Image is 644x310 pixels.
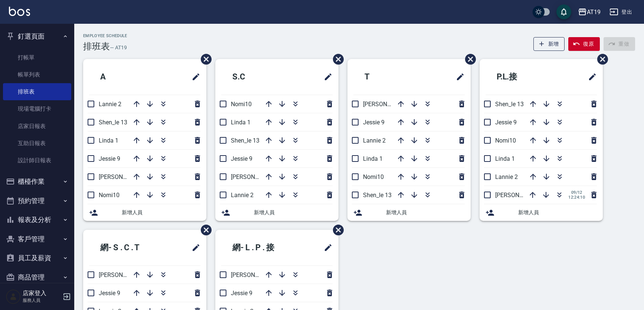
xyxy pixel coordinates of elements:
[363,119,385,126] span: Jessie 9
[363,137,386,144] span: Lannie 2
[3,49,71,66] a: 打帳單
[99,290,120,297] span: Jessie 9
[3,118,71,135] a: 店家日報表
[23,297,61,304] p: 服務人員
[3,135,71,152] a: 互助日報表
[195,219,213,241] span: 刪除班表
[99,173,148,180] span: [PERSON_NAME] 6
[3,100,71,117] a: 現場電腦打卡
[486,63,556,90] h2: P.L.接
[363,173,384,180] span: Nomi10
[187,239,200,257] span: 修改班表的標題
[231,101,252,108] span: Nomi10
[231,192,254,199] span: Lannie 2
[195,48,213,70] span: 刪除班表
[568,195,585,200] span: 12:24:10
[9,7,30,16] img: Logo
[533,37,565,51] button: 新增
[6,289,21,304] img: Person
[495,155,515,162] span: Linda 1
[568,37,600,51] button: 復原
[99,101,121,108] span: Lannie 2
[231,137,259,144] span: Shen_le 13
[592,48,609,70] span: 刪除班表
[327,48,345,70] span: 刪除班表
[353,63,416,90] h2: T
[231,173,280,180] span: [PERSON_NAME] 6
[347,204,471,221] div: 新增人員
[568,190,585,195] span: 09/12
[3,268,71,287] button: 商品管理
[89,63,152,90] h2: A
[187,68,200,86] span: 修改班表的標題
[480,204,603,221] div: 新增人員
[3,210,71,229] button: 報表及分析
[89,234,169,261] h2: 網- S . C . T
[254,209,333,216] span: 新增人員
[495,173,518,180] span: Lannie 2
[231,155,252,162] span: Jessie 9
[327,219,345,241] span: 刪除班表
[3,152,71,169] a: 設計師日報表
[363,101,412,108] span: [PERSON_NAME] 6
[3,229,71,249] button: 客戶管理
[495,137,516,144] span: Nomi10
[363,155,383,162] span: Linda 1
[83,33,127,38] h2: Employee Schedule
[110,44,127,52] h6: — AT19
[99,155,120,162] span: Jessie 9
[460,48,477,70] span: 刪除班表
[575,4,604,20] button: AT19
[221,234,303,261] h2: 網- L . P . 接
[319,68,333,86] span: 修改班表的標題
[3,66,71,83] a: 帳單列表
[518,209,597,216] span: 新增人員
[3,191,71,211] button: 預約管理
[363,192,392,199] span: Shen_le 13
[607,5,635,19] button: 登出
[583,68,597,86] span: 修改班表的標題
[3,83,71,100] a: 排班表
[99,271,148,278] span: [PERSON_NAME] 6
[99,192,120,199] span: Nomi10
[319,239,333,257] span: 修改班表的標題
[386,209,465,216] span: 新增人員
[231,119,251,126] span: Linda 1
[83,204,206,221] div: 新增人員
[99,119,127,126] span: Shen_le 13
[3,248,71,268] button: 員工及薪資
[556,4,571,19] button: save
[3,172,71,191] button: 櫃檯作業
[99,137,118,144] span: Linda 1
[215,204,339,221] div: 新增人員
[495,101,524,108] span: Shen_le 13
[231,290,252,297] span: Jessie 9
[3,27,71,46] button: 釘選頁面
[83,41,110,52] h3: 排班表
[587,7,601,17] div: AT19
[451,68,465,86] span: 修改班表的標題
[122,209,200,216] span: 新增人員
[23,290,61,297] h5: 店家登入
[221,63,288,90] h2: S.C
[231,271,280,278] span: [PERSON_NAME] 6
[495,192,545,199] span: [PERSON_NAME] 6
[495,119,517,126] span: Jessie 9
